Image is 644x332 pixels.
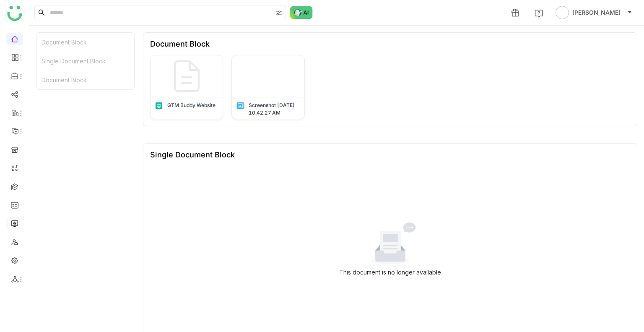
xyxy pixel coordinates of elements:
[339,268,441,277] div: This document is no longer available
[249,102,300,117] div: Screenshot [DATE] 10.42.27 AM
[236,102,244,110] img: png.svg
[290,6,313,19] img: ask-buddy-normal.svg
[556,6,569,19] img: avatar
[36,71,134,89] div: Document Block
[275,10,282,16] img: search-type.svg
[232,55,304,97] img: 6858f8b3594932469e840d5a
[150,150,235,159] div: Single Document Block
[155,102,163,110] img: article.svg
[554,6,634,19] button: [PERSON_NAME]
[36,33,134,52] div: Document Block
[150,39,210,48] div: Document Block
[36,52,134,71] div: Single Document Block
[7,6,22,21] img: logo
[535,9,543,18] img: help.svg
[572,8,621,17] span: [PERSON_NAME]
[166,55,208,97] img: default-img.svg
[167,102,216,109] div: GTM Buddy Website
